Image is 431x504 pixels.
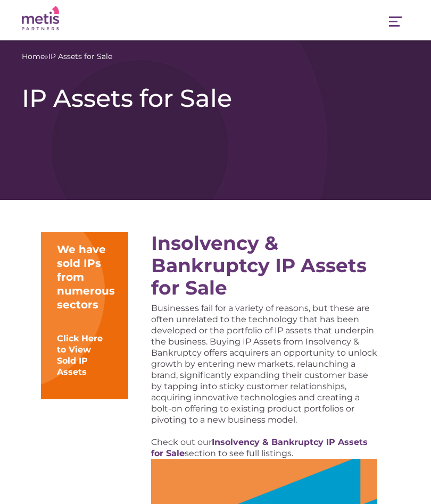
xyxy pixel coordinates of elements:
[151,436,377,459] p: Check out our section to see full listings.
[22,6,59,31] img: Metis Partners
[151,303,377,425] p: Businesses fail for a variety of reasons, but these are often unrelated to the technology that ha...
[57,242,112,312] div: We have sold IPs from numerous sectors
[22,83,410,113] h1: IP Assets for Sale
[151,437,368,458] a: Insolvency & Bankruptcy IP Assets for Sale
[48,51,112,62] span: IP Assets for Sale
[22,51,112,62] span: »
[151,231,367,299] a: Insolvency & Bankruptcy IP Assets for Sale
[57,333,103,377] a: Click Here to View Sold IP Assets
[22,51,45,62] a: Home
